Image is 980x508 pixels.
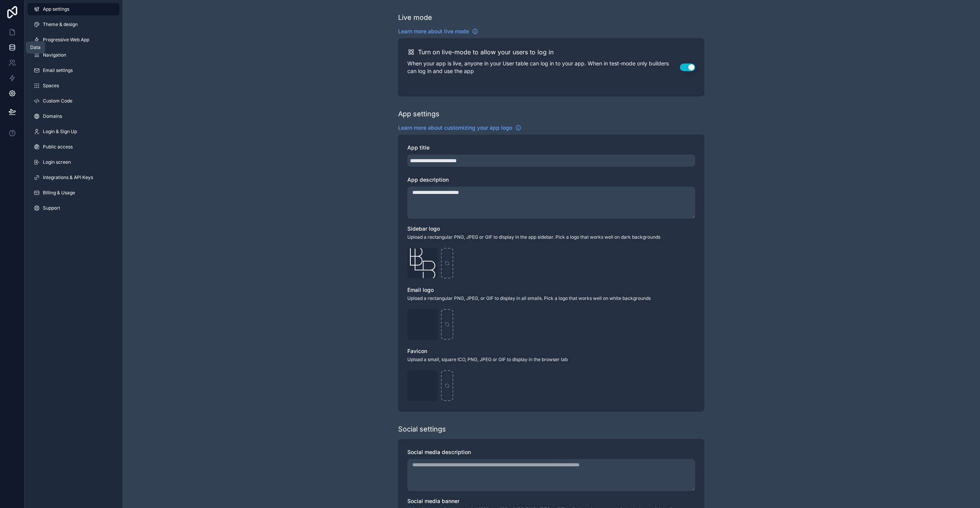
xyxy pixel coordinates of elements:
span: Public access [43,144,73,150]
span: Learn more about customizing your app logo [398,124,512,132]
a: Login & Sign Up [28,125,119,138]
a: Domains [28,110,119,122]
span: Support [43,205,60,211]
span: Social media banner [407,498,459,504]
div: Data [30,44,41,50]
span: Login & Sign Up [43,129,77,135]
a: Theme & design [28,18,119,31]
span: App title [407,144,430,151]
a: Email settings [28,64,119,77]
span: Theme & design [43,21,78,28]
span: Social media description [407,449,471,455]
a: Learn more about customizing your app logo [398,124,521,132]
span: Login screen [43,159,71,165]
span: Email settings [43,67,73,73]
span: Navigation [43,52,66,58]
span: App description [407,176,449,183]
span: Spaces [43,83,59,89]
div: Social settings [398,424,446,435]
span: Learn more about live mode [398,28,469,35]
a: Custom Code [28,95,119,107]
a: Login screen [28,156,119,168]
a: Spaces [28,80,119,92]
a: Progressive Web App [28,34,119,46]
a: Support [28,202,119,214]
a: App settings [28,3,119,15]
span: Email logo [407,287,434,293]
a: Integrations & API Keys [28,171,119,184]
a: Billing & Usage [28,187,119,199]
p: When your app is live, anyone in your User table can log in to your app. When in test-mode only b... [407,60,680,75]
a: Public access [28,141,119,153]
span: Upload a small, square ICO, PNG, JPEG or GIF to display in the browser tab [407,357,695,363]
span: Progressive Web App [43,37,89,43]
span: Upload a rectangular PNG, JPEG or GIF to display in the app sidebar. Pick a logo that works well ... [407,234,695,240]
span: Integrations & API Keys [43,174,93,181]
a: Learn more about live mode [398,28,478,35]
span: Sidebar logo [407,225,440,232]
h2: Turn on live-mode to allow your users to log in [418,47,554,57]
span: Upload a rectangular PNG, JPEG, or GIF to display in all emails. Pick a logo that works well on w... [407,295,695,301]
div: Live mode [398,12,432,23]
a: Navigation [28,49,119,61]
span: Custom Code [43,98,72,104]
span: Billing & Usage [43,190,75,196]
span: Favicon [407,348,427,354]
span: App settings [43,6,69,12]
div: App settings [398,109,439,119]
span: Domains [43,113,62,119]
